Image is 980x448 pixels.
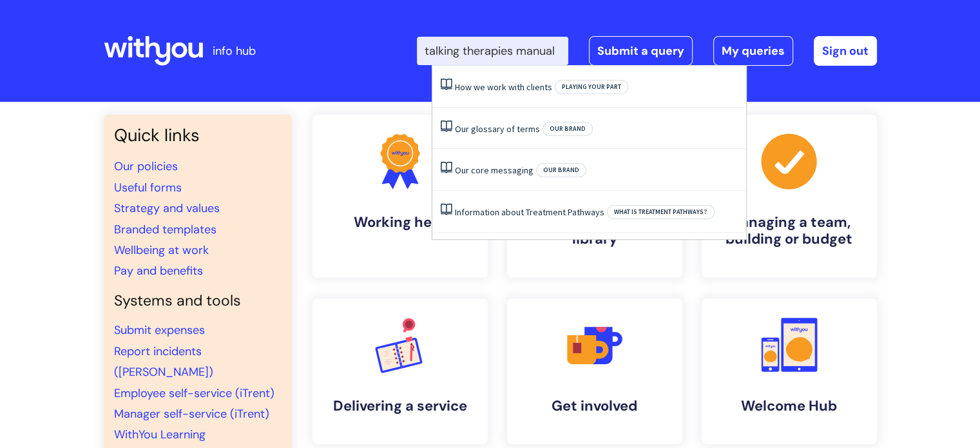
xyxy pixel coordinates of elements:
[536,163,586,177] span: Our brand
[417,36,877,66] div: | -
[312,115,488,278] a: Working here
[114,200,220,216] a: Strategy and values
[114,292,282,310] h4: Systems and tools
[555,80,628,94] span: Playing your part
[702,115,877,278] a: Managing a team, building or budget
[323,214,477,231] h4: Working here
[713,36,793,66] a: My queries
[507,298,682,444] a: Get involved
[114,322,205,338] a: Submit expenses
[517,398,672,414] h4: Get involved
[517,214,672,248] h4: Treatment Pathways library
[323,398,477,414] h4: Delivering a service
[114,344,213,380] a: Report incidents ([PERSON_NAME])
[114,222,216,237] a: Branded templates
[607,205,715,219] span: What is Treatment Pathways?
[712,398,867,414] h4: Welcome Hub
[543,122,593,136] span: Our brand
[312,298,488,444] a: Delivering a service
[114,125,282,146] h3: Quick links
[114,242,209,258] a: Wellbeing at work
[589,36,693,66] a: Submit a query
[114,406,269,422] a: Manager self-service (iTrent)
[814,36,877,66] a: Sign out
[114,263,203,278] a: Pay and benefits
[702,298,877,444] a: Welcome Hub
[455,123,540,135] a: Our glossary of terms
[213,41,256,61] p: info hub
[417,37,568,65] input: Search
[455,81,552,93] a: How we work with clients
[114,385,274,401] a: Employee self-service (iTrent)
[455,206,604,218] a: Information about Treatment Pathways
[114,180,182,195] a: Useful forms
[455,164,533,176] a: Our core messaging
[712,214,867,248] h4: Managing a team, building or budget
[114,159,178,174] a: Our policies
[114,427,206,442] a: WithYou Learning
